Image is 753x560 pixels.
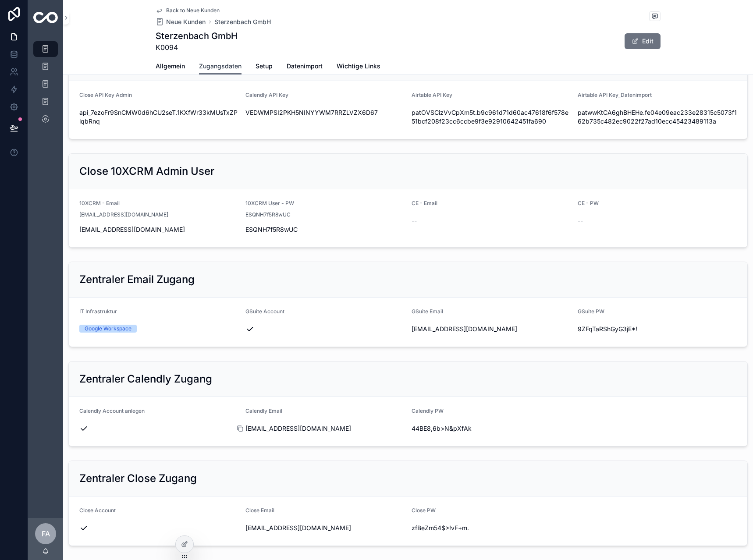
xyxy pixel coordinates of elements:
[156,30,238,42] h1: Sterzenbach GmbH
[199,62,242,71] span: Zugangsdaten
[42,528,50,539] span: FA
[156,62,185,71] span: Allgemein
[166,7,220,14] span: Back to Neue Kunden
[245,108,405,117] span: VEDWMPSI2PKH5NINYYWM7RRZLVZX6D67
[28,35,63,138] div: scrollable content
[79,225,238,234] span: [EMAIL_ADDRESS][DOMAIN_NAME]
[412,325,571,333] span: [EMAIL_ADDRESS][DOMAIN_NAME]
[79,273,195,287] h2: Zentraler Email Zugang
[412,507,436,514] span: Close PW
[412,408,444,414] span: Calendly PW
[79,164,214,178] h2: Close 10XCRM Admin User
[156,42,238,53] span: K0094
[337,62,380,71] span: Wichtige Links
[256,58,273,76] a: Setup
[578,200,599,206] span: CE - PW
[199,58,242,75] a: Zugangsdaten
[245,211,291,218] span: ESQNH7f5R8wUC
[79,108,238,126] span: api_7ezoFr9SnCMW0d6hCU2seT.1KXfWr33kMUsTxZPlqbRnq
[578,216,583,225] span: --
[79,92,132,98] span: Close API Key Admin
[412,92,452,98] span: Airtable API Key
[412,108,571,126] span: patOVSCizVvCpXm5t.b9c961d71d60ac47618f6f578e51bcf208f23cc6ccbe9f3e92910642451fa690
[625,33,661,49] button: Edit
[245,507,274,514] span: Close Email
[578,108,737,126] span: patwwKtCA6ghBHEHe.fe04e09eac233e28315c5073f162b735c482ec9022f27ad10ecc45423489113a
[412,308,443,315] span: GSuite Email
[412,200,437,206] span: CE - Email
[156,18,206,26] a: Neue Kunden
[245,424,405,433] span: [EMAIL_ADDRESS][DOMAIN_NAME]
[245,408,282,414] span: Calendly Email
[79,471,197,486] h2: Zentraler Close Zugang
[245,524,405,532] span: [EMAIL_ADDRESS][DOMAIN_NAME]
[412,216,417,225] span: --
[156,7,220,14] a: Back to Neue Kunden
[33,12,58,23] img: App logo
[337,58,380,76] a: Wichtige Links
[214,18,271,26] a: Sterzenbach GmbH
[287,58,323,76] a: Datenimport
[79,408,145,414] span: Calendly Account anlegen
[79,507,116,514] span: Close Account
[245,225,405,234] span: ESQNH7f5R8wUC
[166,18,206,26] span: Neue Kunden
[156,58,185,76] a: Allgemein
[85,325,131,333] div: Google Workspace
[412,424,571,433] span: 44BE8,6b>N&pXfAk
[256,62,273,71] span: Setup
[578,92,652,98] span: Airtable API Key_Datenimport
[79,200,120,206] span: 10XCRM - Email
[245,200,294,206] span: 10XCRM User - PW
[245,308,284,315] span: GSuite Account
[79,372,212,386] h2: Zentraler Calendly Zugang
[412,524,571,532] span: zfBeZm54$>!vF+m.
[287,62,323,71] span: Datenimport
[245,92,288,98] span: Calendly API Key
[578,308,604,315] span: GSuite PW
[578,325,737,333] span: 9ZFqTaRShGyG3jE*!
[79,308,117,315] span: IT Infrastruktur
[79,211,168,218] span: [EMAIL_ADDRESS][DOMAIN_NAME]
